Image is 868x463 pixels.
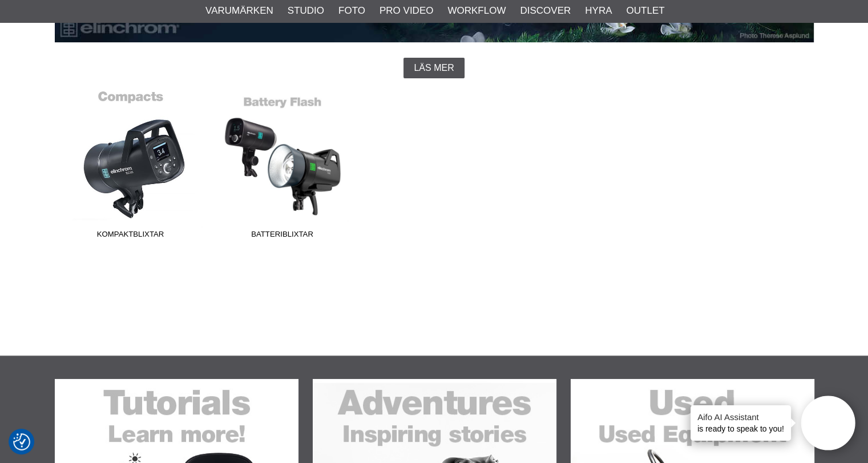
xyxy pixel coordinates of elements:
[585,3,612,18] a: Hyra
[626,3,664,18] a: Outlet
[447,3,506,18] a: Workflow
[414,63,454,73] span: Läs mer
[288,3,324,18] a: Studio
[205,3,273,18] a: Varumärken
[697,411,784,423] h4: Aifo AI Assistant
[520,3,571,18] a: Discover
[55,229,207,244] span: Kompaktblixtar
[338,3,365,18] a: Foto
[207,90,358,244] a: Batteriblixtar
[13,433,30,450] img: Revisit consent button
[691,405,791,441] div: is ready to speak to you!
[13,432,30,452] button: Samtyckesinställningar
[380,3,433,18] a: Pro Video
[55,90,207,244] a: Kompaktblixtar
[207,229,358,244] span: Batteriblixtar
